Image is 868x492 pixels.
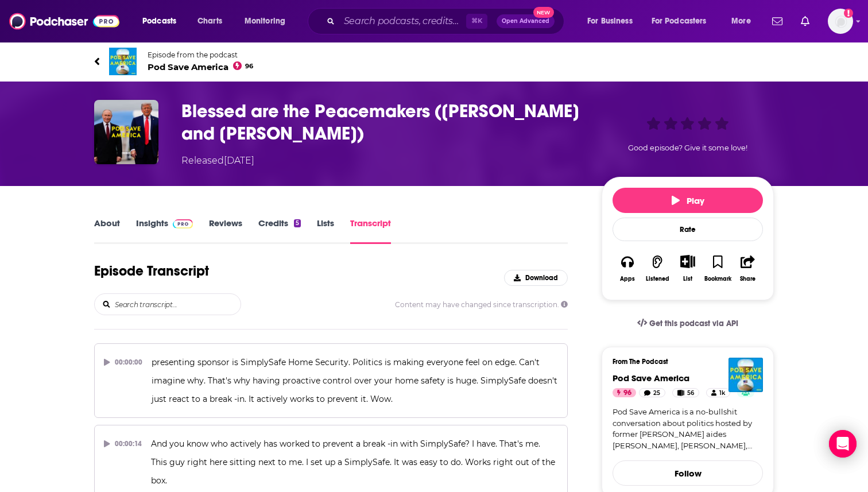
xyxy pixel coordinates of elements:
span: presenting sponsor is SimplySafe Home Security. Politics is making everyone feel on edge. Can't i... [152,357,560,404]
div: Share [740,276,755,282]
button: open menu [644,12,723,30]
h3: Blessed are the Peacemakers (Trump and Putin) [181,100,583,145]
span: 96 [623,388,631,399]
span: 25 [653,388,660,399]
span: 56 [687,388,694,399]
svg: Add a profile image [844,9,853,18]
h1: Episode Transcript [94,262,209,280]
span: Content may have changed since transcription. [395,300,568,309]
a: 96 [613,388,636,397]
img: Podchaser - Follow, Share and Rate Podcasts [9,10,119,32]
img: Pod Save America [728,358,763,392]
a: About [94,218,120,244]
button: Share [733,247,763,289]
span: Pod Save America [148,61,253,72]
div: List [683,275,692,282]
button: open menu [579,12,647,30]
img: Blessed are the Peacemakers (Trump and Putin) [94,100,158,164]
button: Open AdvancedNew [497,14,555,28]
a: Transcript [350,218,391,244]
div: Show More ButtonList [673,247,703,289]
span: More [731,13,751,29]
button: Show More Button [676,255,699,268]
a: Pod Save America [613,373,689,383]
span: Episode from the podcast [148,51,253,59]
div: Open Intercom Messenger [829,430,857,458]
a: Charts [190,12,229,30]
button: Download [504,270,568,286]
a: 56 [672,388,699,397]
button: open menu [237,12,300,30]
span: ⌘ K [466,14,487,29]
span: For Business [587,13,633,29]
button: 00:00:00presenting sponsor is SimplySafe Home Security. Politics is making everyone feel on edge.... [94,343,568,418]
button: Listened [642,247,672,289]
a: 1k [706,388,730,397]
span: For Podcasters [652,13,707,29]
span: Open Advanced [502,18,549,24]
span: Play [672,195,704,206]
button: open menu [723,12,765,30]
span: Download [525,274,558,282]
div: 00:00:00 [104,353,142,371]
span: 96 [245,64,253,69]
button: Show profile menu [828,9,853,34]
button: open menu [134,12,191,30]
div: Released [DATE] [181,154,254,168]
a: Lists [317,218,334,244]
span: Good episode? Give it some love! [628,144,747,152]
div: Search podcasts, credits, & more... [319,8,575,34]
a: Show notifications dropdown [796,11,814,31]
a: Get this podcast via API [628,309,747,338]
span: Get this podcast via API [649,319,738,328]
span: Monitoring [245,13,285,29]
span: Logged in as IanBerlin [828,9,853,34]
a: Reviews [209,218,242,244]
span: New [533,7,554,18]
input: Search transcript... [114,294,241,315]
a: InsightsPodchaser Pro [136,218,193,244]
a: Show notifications dropdown [768,11,787,31]
div: Apps [620,276,635,282]
a: 25 [639,388,665,397]
a: Pod Save AmericaEpisode from the podcastPod Save America96 [94,48,434,75]
span: Podcasts [142,13,176,29]
a: Credits5 [258,218,301,244]
a: Pod Save America is a no-bullshit conversation about politics hosted by former [PERSON_NAME] aide... [613,406,763,451]
div: 00:00:14 [104,435,142,453]
img: Pod Save America [109,48,137,75]
button: Apps [613,247,642,289]
input: Search podcasts, credits, & more... [339,12,466,30]
button: Play [613,188,763,213]
h3: From The Podcast [613,358,754,366]
button: Follow [613,460,763,486]
span: And you know who actively has worked to prevent a break -in with SimplySafe? I have. That's me. T... [151,439,557,486]
div: 5 [294,219,301,227]
div: Bookmark [704,276,731,282]
div: Rate [613,218,763,241]
img: Podchaser Pro [173,219,193,228]
img: User Profile [828,9,853,34]
span: 1k [719,388,725,399]
button: Bookmark [703,247,733,289]
span: Charts [197,13,222,29]
div: Listened [646,276,669,282]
